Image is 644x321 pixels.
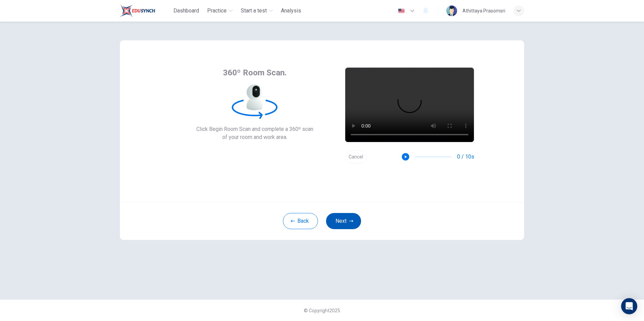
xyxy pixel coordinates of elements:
span: of your room and work area. [196,133,313,141]
div: Athittaya Prasomsri [462,7,505,15]
button: Next [326,213,361,229]
span: 360º Room Scan. [223,67,287,78]
span: Start a test [241,7,267,15]
span: Click Begin Room Scan and complete a 360º scan [196,125,313,133]
span: Analysis [281,7,301,15]
button: Practice [204,5,235,17]
button: Back [283,213,318,229]
button: Analysis [278,5,304,17]
a: Train Test logo [120,4,171,17]
button: Cancel [345,150,366,164]
button: Dashboard [171,5,202,17]
span: © Copyright 2025 [304,308,340,313]
span: Practice [207,7,227,15]
span: Dashboard [173,7,199,15]
div: Open Intercom Messenger [621,298,637,314]
span: 0 / 10s [457,153,474,161]
button: Start a test [238,5,276,17]
img: Train Test logo [120,4,155,17]
img: Profile picture [446,5,457,16]
img: en [397,8,406,13]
